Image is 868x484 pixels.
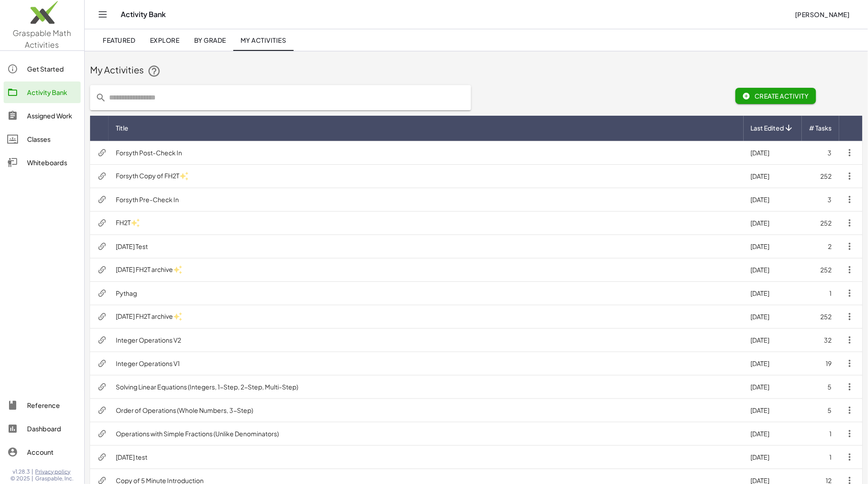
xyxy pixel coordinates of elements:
[744,422,802,445] td: [DATE]
[802,211,839,235] td: 252
[109,164,744,188] td: Forsyth Copy of FH2T
[90,63,863,78] div: My Activities
[744,164,802,188] td: [DATE]
[27,447,77,457] div: Account
[802,328,839,352] td: 32
[744,235,802,258] td: [DATE]
[13,468,30,475] span: v1.28.3
[109,235,744,258] td: [DATE] Test
[27,63,77,74] div: Get Started
[109,422,744,445] td: Operations with Simple Fractions (Unlike Denominators)
[27,400,77,411] div: Reference
[802,235,839,258] td: 2
[744,141,802,164] td: [DATE]
[744,281,802,305] td: [DATE]
[109,258,744,281] td: [DATE] FH2T archive
[27,87,77,98] div: Activity Bank
[743,92,809,100] span: Create Activity
[788,6,857,23] button: [PERSON_NAME]
[109,445,744,469] td: [DATE] test
[809,123,832,133] span: # Tasks
[36,468,74,475] a: Privacy policy
[13,28,72,50] span: Graspable Math Activities
[103,36,135,44] span: Featured
[4,152,81,173] a: Whiteboards
[802,352,839,375] td: 19
[4,105,81,127] a: Assigned Work
[802,188,839,211] td: 3
[802,445,839,469] td: 1
[27,423,77,434] div: Dashboard
[744,328,802,352] td: [DATE]
[736,88,816,104] button: Create Activity
[744,352,802,375] td: [DATE]
[11,475,30,482] span: © 2025
[150,36,179,44] span: Explore
[194,36,226,44] span: By Grade
[744,211,802,235] td: [DATE]
[109,141,744,164] td: Forsyth Post-Check In
[109,305,744,328] td: [DATE] FH2T archive
[802,398,839,422] td: 5
[95,92,106,103] i: prepended action
[4,81,81,103] a: Activity Bank
[4,128,81,150] a: Classes
[27,110,77,121] div: Assigned Work
[802,164,839,188] td: 252
[802,375,839,398] td: 5
[802,281,839,305] td: 1
[116,123,128,133] span: Title
[109,398,744,422] td: Order of Operations (Whole Numbers, 3-Step)
[744,445,802,469] td: [DATE]
[4,418,81,439] a: Dashboard
[32,468,34,475] span: |
[744,258,802,281] td: [DATE]
[751,123,784,133] span: Last Edited
[802,258,839,281] td: 252
[744,375,802,398] td: [DATE]
[109,352,744,375] td: Integer Operations V1
[109,188,744,211] td: Forsyth Pre-Check In
[95,7,110,22] button: Toggle navigation
[802,305,839,328] td: 252
[744,188,802,211] td: [DATE]
[27,157,77,168] div: Whiteboards
[744,398,802,422] td: [DATE]
[802,422,839,445] td: 1
[241,36,286,44] span: My Activities
[4,441,81,463] a: Account
[109,375,744,398] td: Solving Linear Equations (Integers, 1-Step, 2-Step, Multi-Step)
[4,394,81,416] a: Reference
[109,281,744,305] td: Pythag
[795,10,850,18] span: [PERSON_NAME]
[109,211,744,235] td: FH2T
[109,328,744,352] td: Integer Operations V2
[744,305,802,328] td: [DATE]
[802,141,839,164] td: 3
[36,475,74,482] span: Graspable, Inc.
[32,475,34,482] span: |
[4,58,81,80] a: Get Started
[27,134,77,145] div: Classes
